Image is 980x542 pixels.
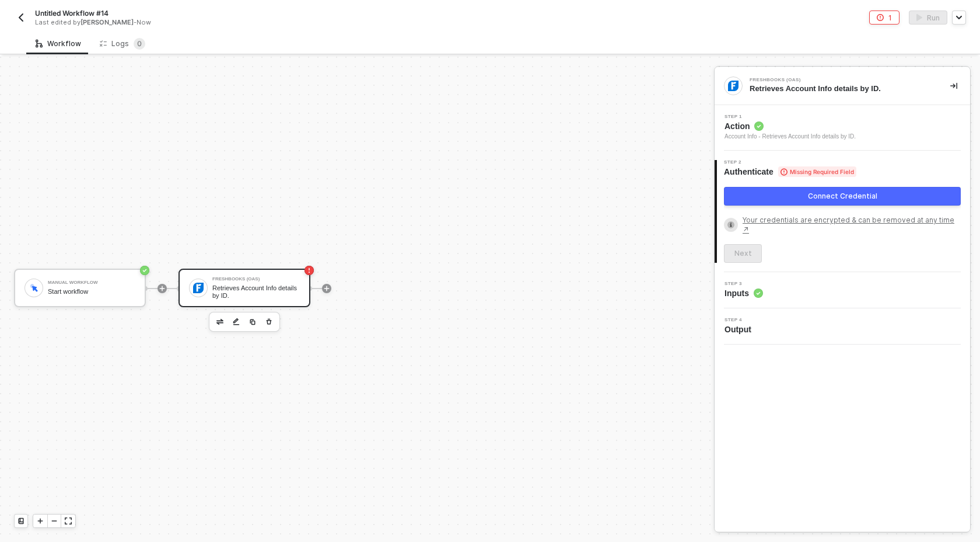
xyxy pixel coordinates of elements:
[728,81,738,91] img: integration-icon
[65,517,72,524] span: icon-expand
[213,315,227,329] button: edit-cred
[877,14,884,21] span: icon-error-page
[743,215,961,235] a: Your credentials are encrypted & can be removed at any time ↗
[304,266,314,275] span: icon-error-page
[724,160,856,165] span: Step 2
[750,78,925,82] div: FreshBooks (OAS)
[778,166,856,177] span: Missing Required Field
[35,8,108,18] span: Untitled Workflow #14
[36,39,81,48] div: Workflow
[724,114,856,119] span: Step 1
[29,283,39,293] img: icon
[888,13,892,23] div: 1
[750,84,932,94] div: Retrieves Account Info details by ID.
[16,13,26,22] img: back
[724,120,856,132] span: Action
[724,318,756,322] span: Step 4
[724,166,856,178] span: Authenticate
[229,315,243,329] button: edit-cred
[808,192,877,201] div: Connect Credential
[724,324,756,335] span: Output
[51,517,58,524] span: icon-minus
[134,38,145,50] sup: 0
[869,11,900,25] button: 1
[715,114,970,141] div: Step 1Action Account Info - Retrieves Account Info details by ID.
[37,517,44,524] span: icon-play
[14,11,28,25] button: back
[48,280,135,285] div: Manual Workflow
[212,284,300,299] div: Retrieves Account Info details by ID.
[909,11,947,25] button: activateRun
[724,287,763,299] span: Inputs
[323,285,330,292] span: icon-play
[140,266,149,275] span: icon-success-page
[100,38,145,50] div: Logs
[724,282,763,286] span: Step 3
[724,132,856,141] div: Account Info - Retrieves Account Info details by ID.
[193,283,204,293] img: icon
[212,277,300,282] div: FreshBooks (OAS)
[724,244,762,263] button: Next
[246,315,260,329] button: copy-block
[159,285,166,292] span: icon-play
[48,288,135,296] div: Start workflow
[249,318,256,325] img: copy-block
[950,82,957,89] span: icon-collapse-right
[724,187,961,206] button: Connect Credential
[216,319,223,325] img: edit-cred
[233,318,240,326] img: edit-cred
[715,160,970,263] div: Step 2Authenticate Missing Required FieldConnect CredentialYour credentials are encrypted & can b...
[35,18,463,27] div: Last edited by - Now
[80,18,134,26] span: [PERSON_NAME]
